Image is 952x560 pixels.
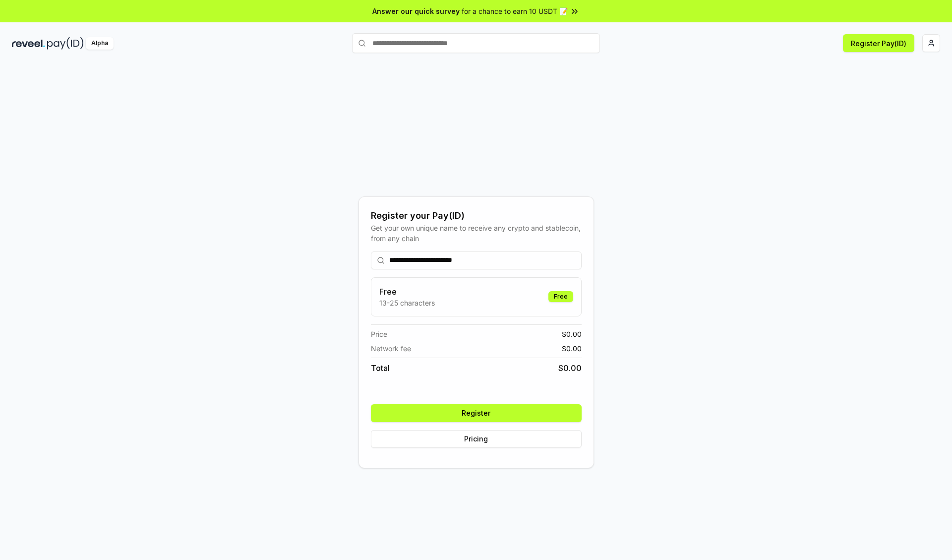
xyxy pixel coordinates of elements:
[371,343,411,354] span: Network fee
[371,223,582,244] div: Get your own unique name to receive any crypto and stablecoin, from any chain
[371,209,582,223] div: Register your Pay(ID)
[843,34,914,52] button: Register Pay(ID)
[379,298,435,308] p: 13-25 characters
[86,37,114,50] div: Alpha
[558,362,582,374] span: $ 0.00
[562,343,582,354] span: $ 0.00
[462,6,568,16] span: for a chance to earn 10 USDT 📝
[371,404,582,422] button: Register
[562,329,582,339] span: $ 0.00
[372,6,460,16] span: Answer our quick survey
[371,362,390,374] span: Total
[47,37,84,50] img: pay_id
[548,291,573,302] div: Free
[371,430,582,448] button: Pricing
[12,37,45,50] img: reveel_dark
[379,286,435,298] h3: Free
[371,329,387,339] span: Price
